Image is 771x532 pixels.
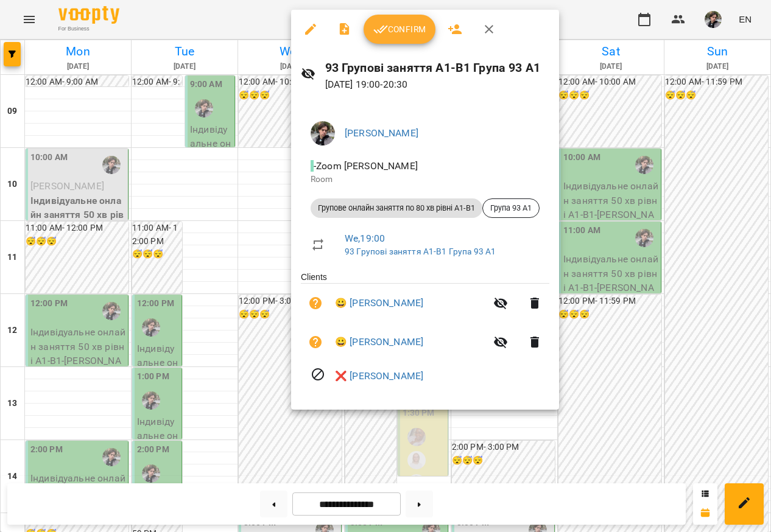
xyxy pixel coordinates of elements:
a: 93 Групові заняття А1-В1 Група 93 A1 [345,247,496,256]
span: Групове онлайн заняття по 80 хв рівні А1-В1 [311,203,482,214]
ul: Clients [301,271,549,395]
span: - Zoom [PERSON_NAME] [311,160,420,172]
img: 3324ceff06b5eb3c0dd68960b867f42f.jpeg [311,121,335,145]
svg: Visit canceled [311,367,325,382]
h6: 93 Групові заняття А1-В1 Група 93 A1 [325,58,549,77]
a: 😀 [PERSON_NAME] [335,335,423,349]
button: Confirm [364,15,435,44]
a: We , 19:00 [345,233,385,244]
span: Група 93 А1 [483,203,539,214]
div: Група 93 А1 [482,198,540,218]
span: Confirm [373,22,426,37]
button: Unpaid. Bill the attendance? [301,289,330,318]
p: [DATE] 19:00 - 20:30 [325,77,549,92]
a: 😀 [PERSON_NAME] [335,296,423,310]
p: Room [311,173,540,186]
a: [PERSON_NAME] [345,127,418,139]
a: ❌ [PERSON_NAME] [335,369,423,383]
button: Unpaid. Bill the attendance? [301,327,330,357]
